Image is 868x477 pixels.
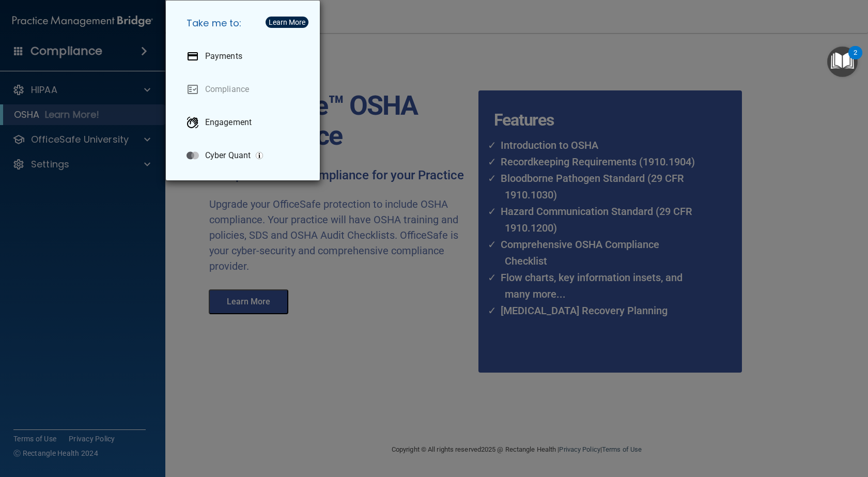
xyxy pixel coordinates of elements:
a: Cyber Quant [178,141,312,170]
div: Learn More [269,19,305,26]
p: Cyber Quant [205,150,251,161]
p: Payments [205,51,242,61]
h5: Take me to: [178,9,312,38]
p: Engagement [205,117,252,128]
div: 2 [854,53,857,66]
a: Payments [178,42,312,71]
button: Open Resource Center, 2 new notifications [827,47,858,77]
button: Learn More [266,17,308,28]
a: Compliance [178,75,312,104]
a: Engagement [178,108,312,137]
